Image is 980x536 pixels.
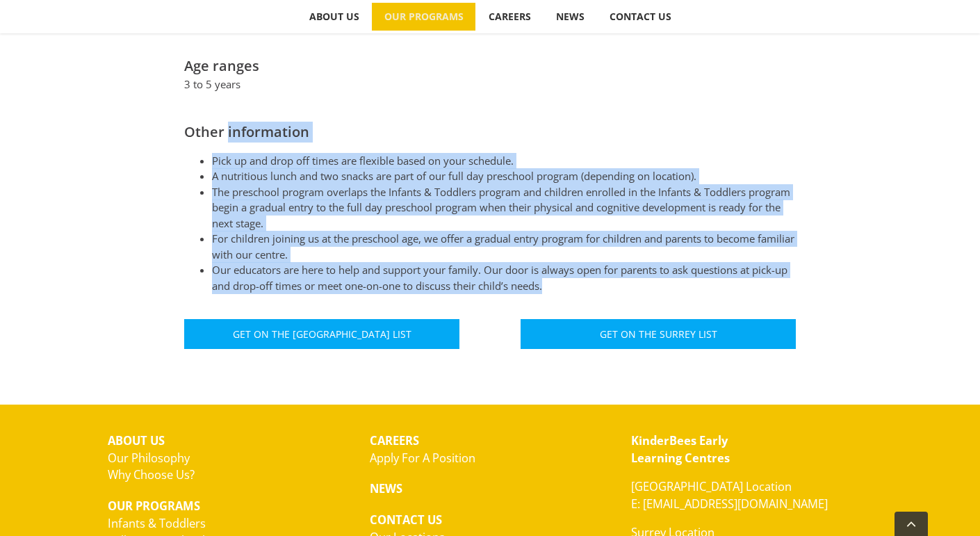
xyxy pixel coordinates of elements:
[370,512,442,528] strong: CONTACT US
[108,432,165,448] strong: ABOUT US
[370,432,419,448] strong: CAREERS
[184,319,459,349] a: Get On The [GEOGRAPHIC_DATA] List
[212,168,796,184] li: A nutritious lunch and two snacks are part of our full day preschool program (depending on locati...
[372,3,475,31] a: OUR PROGRAMS
[212,231,796,262] li: For children joining us at the preschool age, we offer a gradual entry program for children and p...
[476,3,543,31] a: CAREERS
[297,3,371,31] a: ABOUT US
[184,122,796,143] h2: Other information
[489,12,531,22] span: CAREERS
[600,328,717,340] span: Get On The Surrey List
[631,478,872,513] p: [GEOGRAPHIC_DATA] Location
[370,450,475,466] a: Apply For A Position
[233,328,411,340] span: Get On The [GEOGRAPHIC_DATA] List
[108,450,190,466] a: Our Philosophy
[610,12,671,22] span: CONTACT US
[184,76,796,92] p: 3 to 5 years
[521,319,796,349] a: Get On The Surrey List
[370,480,402,496] strong: NEWS
[556,12,585,22] span: NEWS
[108,498,200,514] strong: OUR PROGRAMS
[544,3,596,31] a: NEWS
[631,432,730,466] a: KinderBees EarlyLearning Centres
[631,432,730,466] strong: KinderBees Early Learning Centres
[212,184,796,232] li: The preschool program overlaps the Infants & Toddlers program and children enrolled in the Infant...
[108,515,206,531] a: Infants & Toddlers
[108,466,195,482] a: Why Choose Us?
[212,262,796,293] li: Our educators are here to help and support your family. Our door is always open for parents to as...
[384,12,464,22] span: OUR PROGRAMS
[631,496,828,512] a: E: [EMAIL_ADDRESS][DOMAIN_NAME]
[184,56,796,76] h2: Age ranges
[309,12,359,22] span: ABOUT US
[597,3,683,31] a: CONTACT US
[212,153,796,169] li: Pick up and drop off times are flexible based on your schedule.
